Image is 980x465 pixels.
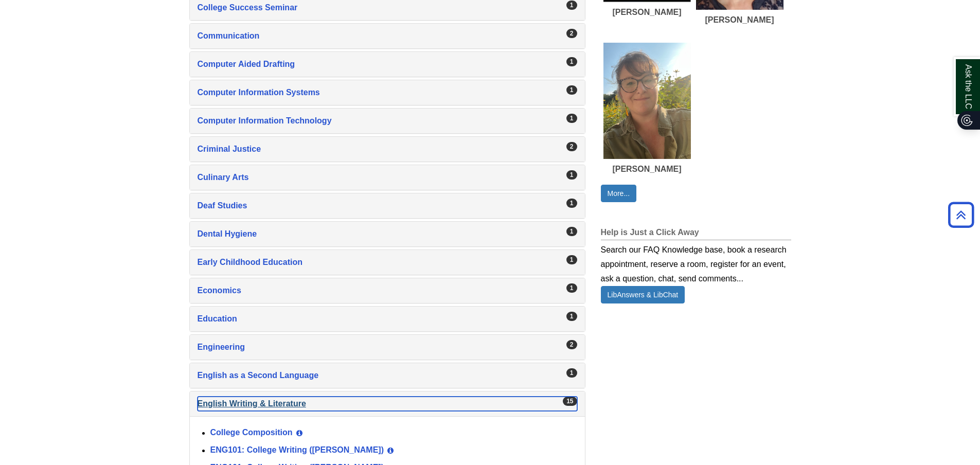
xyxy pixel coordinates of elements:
div: 1 [566,170,577,180]
a: Back to Top [945,208,977,222]
div: 2 [566,29,577,38]
a: Economics [198,283,577,298]
div: 1 [566,199,577,208]
a: Computer Information Systems [198,85,577,100]
div: 1 [566,312,577,321]
div: 1 [566,283,577,293]
div: 1 [566,114,577,123]
div: Search our FAQ Knowledge base, book a research appointment, reserve a room, register for an event... [601,240,791,286]
a: College Success Seminar [198,1,577,15]
div: 1 [566,227,577,236]
a: Dental Hygiene [198,227,577,241]
div: 1 [566,368,577,378]
div: [PERSON_NAME] [603,7,691,17]
a: English as a Second Language [198,368,577,383]
a: Education [198,312,577,326]
a: Communication [198,29,577,43]
a: ENG101: College Writing ([PERSON_NAME]) [210,446,384,455]
h2: Help is Just a Click Away [601,228,791,240]
a: More... [601,185,637,202]
div: [PERSON_NAME] [696,15,783,25]
a: Engineering [198,340,577,354]
a: Culinary Arts [198,170,577,185]
div: 15 [563,397,577,406]
a: College Composition [210,428,293,437]
img: Emily Brown's picture [603,43,691,159]
div: 1 [566,255,577,264]
div: 1 [566,57,577,66]
a: Deaf Studies [198,199,577,213]
a: Computer Information Technology [198,114,577,128]
div: 2 [566,142,577,151]
a: Criminal Justice [198,142,577,156]
a: LibAnswers & LibChat [601,286,685,303]
a: Computer Aided Drafting [198,57,577,71]
div: 2 [566,340,577,349]
div: 1 [566,1,577,10]
a: Emily Brown's picture[PERSON_NAME] [603,43,691,174]
a: Early Childhood Education [198,255,577,270]
div: 1 [566,85,577,95]
a: English Writing & Literature [198,397,577,411]
div: [PERSON_NAME] [603,164,691,174]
